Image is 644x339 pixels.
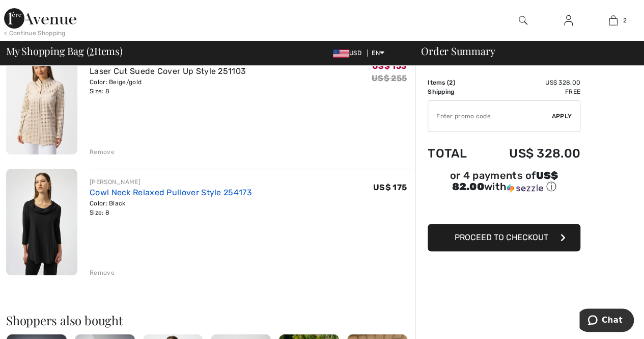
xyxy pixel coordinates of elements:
h2: Shoppers also bought [6,314,415,326]
div: or 4 payments of with [428,171,580,194]
div: Order Summary [409,46,638,56]
img: Cowl Neck Relaxed Pullover Style 254173 [6,169,77,276]
span: My Shopping Bag ( Items) [6,46,123,56]
iframe: Opens a widget where you can chat to one of our agents [579,308,634,334]
img: Laser Cut Suede Cover Up Style 251103 [6,47,77,154]
button: Proceed to Checkout [428,224,580,251]
span: US$ 82.00 [452,169,558,193]
iframe: PayPal-paypal [428,197,580,220]
a: Sign In [556,14,581,27]
div: < Continue Shopping [4,29,66,38]
img: search the website [519,14,527,27]
div: Color: Beige/gold Size: 8 [90,77,246,96]
span: USD [333,49,366,57]
span: US$ 175 [373,182,407,192]
td: Total [428,136,482,171]
div: or 4 payments ofUS$ 82.00withSezzle Click to learn more about Sezzle [428,171,580,197]
input: Promo code [428,101,552,132]
a: Laser Cut Suede Cover Up Style 251103 [90,66,246,76]
td: Shipping [428,87,482,96]
td: US$ 328.00 [482,78,580,87]
s: US$ 255 [372,73,407,83]
img: My Info [564,14,573,27]
a: Cowl Neck Relaxed Pullover Style 254173 [90,188,252,197]
span: 2 [449,79,453,86]
td: US$ 328.00 [482,136,580,171]
img: 1ère Avenue [4,8,76,29]
div: Color: Black Size: 8 [90,199,252,217]
span: 2 [89,43,94,57]
div: [PERSON_NAME] [90,177,252,187]
td: Free [482,87,580,96]
img: US Dollar [333,49,349,58]
span: Proceed to Checkout [455,232,548,242]
span: Apply [552,112,572,121]
span: US$ 153 [372,61,407,71]
td: Items ( ) [428,78,482,87]
a: 2 [591,14,635,27]
span: 2 [623,16,626,25]
div: Remove [90,268,115,277]
div: Remove [90,147,115,157]
img: My Bag [609,14,618,27]
img: Sezzle [507,184,543,193]
span: EN [372,49,384,57]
